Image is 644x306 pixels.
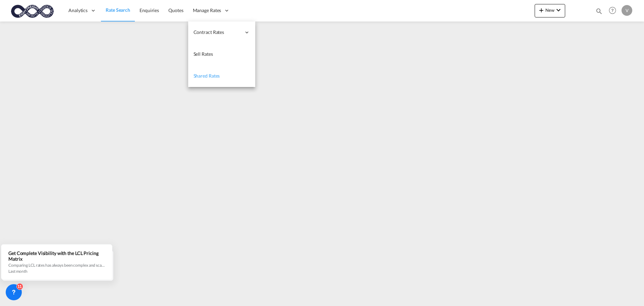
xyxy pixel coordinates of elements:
span: Enquiries [140,7,159,13]
span: Help [607,5,618,16]
a: Sell Rates [188,43,255,65]
span: Sell Rates [194,51,213,57]
span: Rate Search [106,7,130,13]
div: V [622,5,632,16]
md-icon: icon-plus 400-fg [537,6,545,14]
div: icon-magnify [595,7,603,17]
a: Shared Rates [188,65,255,87]
div: Contract Rates [188,21,255,43]
img: c818b980817911efbdc1a76df449e905.png [10,3,55,18]
span: Analytics [68,7,88,14]
div: Help [607,5,622,17]
md-icon: icon-magnify [595,7,603,15]
md-icon: icon-chevron-down [554,6,562,14]
button: icon-plus 400-fgNewicon-chevron-down [535,4,565,17]
span: Manage Rates [193,7,221,14]
span: Quotes [168,7,183,13]
span: Shared Rates [194,73,220,79]
span: Contract Rates [194,29,241,36]
span: New [537,7,562,13]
